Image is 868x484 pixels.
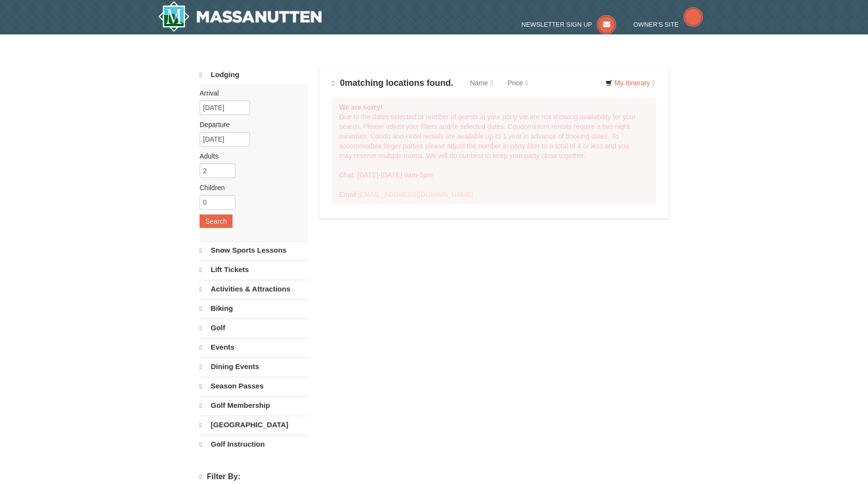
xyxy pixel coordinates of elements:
a: My Itinerary [599,76,661,90]
label: Children [200,183,300,193]
a: Price [500,73,535,93]
a: Biking [200,299,308,318]
a: Golf Membership [200,396,308,415]
a: Snow Sports Lessons [200,241,308,259]
span: Newsletter Sign Up [522,21,592,28]
a: [EMAIL_ADDRESS][DOMAIN_NAME] [358,191,473,198]
a: Name [463,73,500,93]
a: [GEOGRAPHIC_DATA] [200,416,308,434]
strong: We are sorry! [339,103,382,111]
div: Due to the dates selected or number of guests in your party we are not showing availability for y... [332,98,656,204]
a: Season Passes [200,377,308,395]
a: Newsletter Sign Up [522,21,617,28]
a: Lift Tickets [200,260,308,279]
img: Massanutten Resort Logo [158,1,322,32]
a: Events [200,338,308,356]
label: Arrival [200,88,300,98]
a: Dining Events [200,357,308,376]
a: Activities & Attractions [200,280,308,298]
label: Departure [200,120,300,129]
a: Golf Instruction [200,435,308,453]
a: Massanutten Resort [158,1,322,32]
span: Owner's Site [634,21,679,28]
label: Adults [200,151,300,161]
a: Owner's Site [634,21,703,28]
a: Lodging [200,66,308,84]
a: Golf [200,319,308,337]
button: Search [200,214,232,228]
h4: Filter By: [200,472,308,482]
